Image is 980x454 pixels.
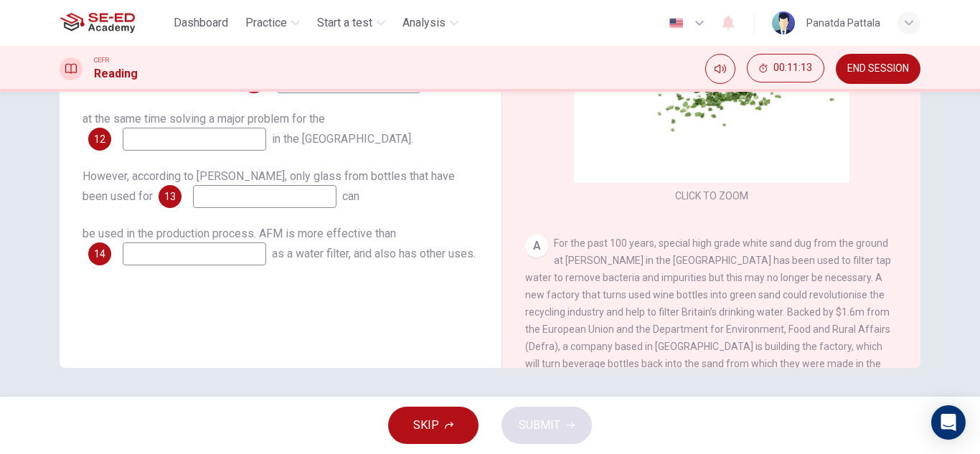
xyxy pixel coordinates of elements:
div: Hide [747,54,824,84]
span: 14 [94,249,105,259]
span: as a water filter, and also has other uses. [272,247,476,260]
span: Dashboard [174,14,228,32]
button: 00:11:13 [747,54,824,82]
button: Start a test [311,10,391,36]
h1: Reading [94,65,138,82]
span: 12 [94,134,105,144]
span: SKIP [413,415,439,435]
button: Dashboard [168,10,234,36]
img: Profile picture [772,11,795,34]
img: en [667,18,685,29]
span: Start a test [317,14,372,32]
div: Open Intercom Messenger [931,405,966,440]
span: at the same time solving a major problem for the [83,112,325,126]
span: For the past 100 years, special high grade white sand dug from the ground at [PERSON_NAME] in the... [525,237,891,421]
button: Practice [240,10,306,36]
span: 13 [164,191,176,202]
button: Analysis [397,10,464,36]
a: SE-ED Academy logo [60,9,168,37]
span: Practice [245,14,287,32]
div: A [525,235,548,257]
div: Mute [705,54,735,84]
span: END SESSION [847,63,909,75]
button: SKIP [388,407,479,444]
span: However, according to [PERSON_NAME], only glass from bottles that have been used for [83,169,455,203]
span: be used in the production process. AFM is more effective than [83,227,396,240]
img: SE-ED Academy logo [60,9,135,37]
span: can [342,189,359,203]
span: CEFR [94,55,109,65]
button: END SESSION [836,54,920,84]
span: 00:11:13 [773,62,812,74]
span: in the [GEOGRAPHIC_DATA]. [272,132,413,146]
span: Analysis [402,14,446,32]
div: Panatda Pattala [806,14,880,32]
